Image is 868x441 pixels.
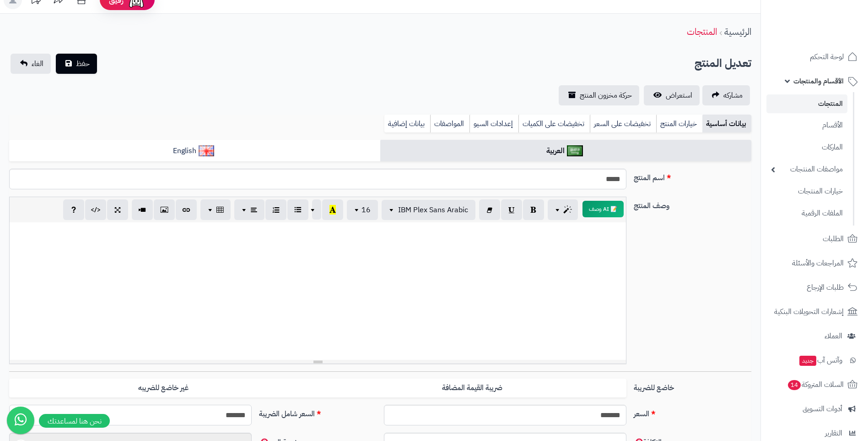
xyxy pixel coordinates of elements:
span: أدوات التسويق [803,402,842,415]
a: المنتجات [766,94,847,113]
button: IBM Plex Sans Arabic [382,200,475,220]
a: English [9,140,380,162]
a: وآتس آبجديد [766,349,863,371]
a: السلات المتروكة14 [766,374,863,396]
h2: تعديل المنتج [695,54,751,73]
span: مشاركه [723,90,743,101]
span: 14 [787,380,801,390]
a: بيانات أساسية [702,115,751,133]
a: استعراض [644,85,700,105]
a: الطلبات [766,228,863,250]
span: طلبات الإرجاع [807,281,844,294]
a: الملفات الرقمية [766,204,847,223]
span: الطلبات [823,232,844,245]
span: لوحة التحكم [810,50,844,63]
span: السلات المتروكة [787,378,844,391]
span: إشعارات التحويلات البنكية [774,305,844,318]
span: 16 [361,204,371,215]
span: IBM Plex Sans Arabic [398,204,468,215]
label: ضريبة القيمة المضافة [318,379,626,397]
a: الأقسام [766,116,847,135]
label: غير خاضع للضريبه [9,379,318,397]
span: الأقسام والمنتجات [793,75,844,88]
a: لوحة التحكم [766,46,863,68]
span: التقارير [825,427,842,440]
a: العربية [380,140,751,162]
label: خاضع للضريبة [630,379,755,393]
a: خيارات المنتجات [766,182,847,201]
span: الغاء [32,58,43,69]
img: logo-2.png [806,7,859,26]
img: العربية [567,145,583,156]
a: مواصفات المنتجات [766,160,847,179]
a: المراجعات والأسئلة [766,252,863,274]
a: حركة مخزون المنتج [559,85,639,105]
span: حركة مخزون المنتج [580,90,632,101]
a: أدوات التسويق [766,398,863,420]
span: العملاء [825,330,842,342]
label: وصف المنتج [630,197,755,211]
span: استعراض [666,90,692,101]
img: English [199,145,215,156]
a: إشعارات التحويلات البنكية [766,301,863,323]
a: تخفيضات على الكميات [518,115,590,133]
a: إعدادات السيو [469,115,518,133]
a: بيانات إضافية [384,115,430,133]
button: 📝 AI وصف [582,201,624,217]
a: المواصفات [430,115,469,133]
a: طلبات الإرجاع [766,276,863,298]
button: 16 [347,200,378,220]
span: جديد [799,356,816,366]
a: مشاركه [702,85,750,105]
a: الماركات [766,138,847,157]
a: الغاء [11,54,51,74]
a: خيارات المنتج [656,115,702,133]
label: السعر [630,405,755,419]
label: السعر شامل الضريبة [255,405,380,419]
label: اسم المنتج [630,169,755,183]
span: وآتس آب [798,354,842,367]
span: حفظ [76,58,90,69]
a: العملاء [766,325,863,347]
a: المنتجات [687,25,717,39]
span: المراجعات والأسئلة [792,257,844,270]
button: حفظ [56,54,97,74]
a: الرئيسية [724,25,751,39]
a: تخفيضات على السعر [590,115,656,133]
